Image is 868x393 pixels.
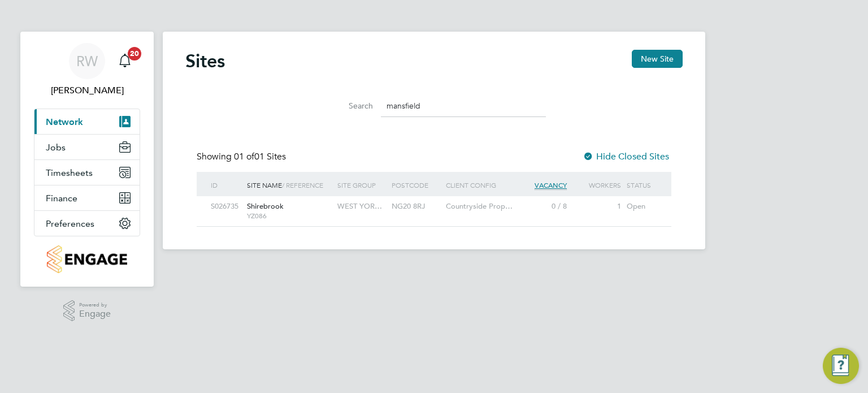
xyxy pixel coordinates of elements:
[197,151,288,163] div: Showing
[583,151,669,162] label: Hide Closed Sites
[46,116,83,127] span: Network
[389,172,443,198] div: Postcode
[34,245,140,273] a: Go to home page
[20,32,154,287] nav: Main navigation
[185,50,225,72] h2: Sites
[34,160,140,185] button: Timesheets
[381,95,546,117] input: Site name, group, address or client config
[632,50,683,68] button: New Site
[624,196,660,217] div: Open
[247,211,332,221] span: YZ086
[823,348,859,384] button: Engage Resource Center
[47,245,127,273] img: countryside-properties-logo-retina.png
[46,142,66,153] span: Jobs
[34,211,140,236] button: Preferences
[79,300,111,310] span: Powered by
[46,167,93,178] span: Timesheets
[234,151,286,162] span: 01 Sites
[34,109,140,134] button: Network
[234,151,254,162] span: 01 of
[34,185,140,210] button: Finance
[443,172,515,198] div: Client Config
[322,101,373,111] label: Search
[570,172,624,198] div: Workers
[128,47,141,61] span: 20
[46,218,94,229] span: Preferences
[335,172,389,198] div: Site Group
[208,196,660,205] a: S026735Shirebrook YZ086WEST YOR…NG20 8RJCountryside Prop…0 / 81Open
[114,43,136,79] a: 20
[46,193,77,204] span: Finance
[624,172,660,198] div: Status
[244,172,335,198] div: Site Name
[337,201,382,211] span: WEST YOR…
[535,180,567,190] span: Vacancy
[282,180,323,189] span: / Reference
[34,43,140,97] a: RW[PERSON_NAME]
[63,300,111,322] a: Powered byEngage
[570,196,624,217] div: 1
[34,84,140,97] span: Richard Walsh
[247,201,284,211] span: Shirebrook
[76,54,98,68] span: RW
[79,309,111,319] span: Engage
[34,135,140,159] button: Jobs
[208,196,244,217] div: S026735
[389,196,443,217] div: NG20 8RJ
[446,201,513,211] span: Countryside Prop…
[208,172,244,198] div: ID
[515,196,570,217] div: 0 / 8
